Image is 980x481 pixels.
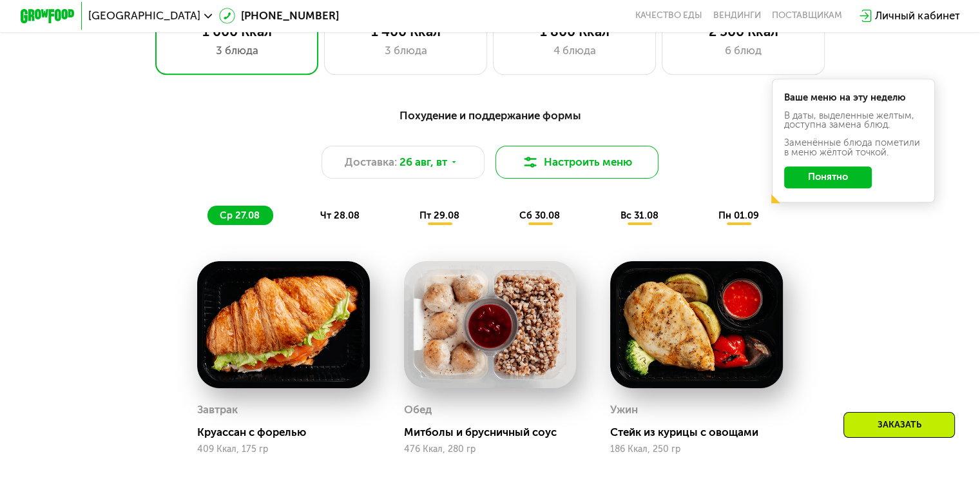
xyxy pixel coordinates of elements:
[784,138,923,157] div: Заменённые блюда пометили в меню жёлтой точкой.
[772,10,842,21] div: поставщикам
[713,10,761,21] a: Вендинги
[197,426,380,439] div: Круассан с форелью
[610,444,783,455] div: 186 Ккал, 250 гр
[419,210,459,221] span: пт 29.08
[718,210,759,221] span: пн 01.09
[507,43,642,59] div: 4 блюда
[784,166,872,188] button: Понятно
[220,210,260,221] span: ср 27.08
[338,43,473,59] div: 3 блюда
[495,146,659,179] button: Настроить меню
[635,10,702,21] a: Качество еды
[610,426,793,439] div: Стейк из курицы с овощами
[843,412,955,438] div: Заказать
[169,43,304,59] div: 3 блюда
[610,400,638,420] div: Ужин
[404,400,432,420] div: Обед
[345,154,397,170] span: Доставка:
[620,210,658,221] span: вс 31.08
[404,426,587,439] div: Митболы и брусничный соус
[219,8,339,24] a: [PHONE_NUMBER]
[197,400,238,420] div: Завтрак
[519,210,560,221] span: сб 30.08
[404,444,577,455] div: 476 Ккал, 280 гр
[197,444,370,455] div: 409 Ккал, 175 гр
[676,43,811,59] div: 6 блюд
[875,8,959,24] div: Личный кабинет
[784,93,923,103] div: Ваше меню на эту неделю
[399,154,447,170] span: 26 авг, вт
[784,111,923,130] div: В даты, выделенные желтым, доступна замена блюд.
[87,107,893,124] div: Похудение и поддержание формы
[88,10,200,21] span: [GEOGRAPHIC_DATA]
[320,210,359,221] span: чт 28.08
